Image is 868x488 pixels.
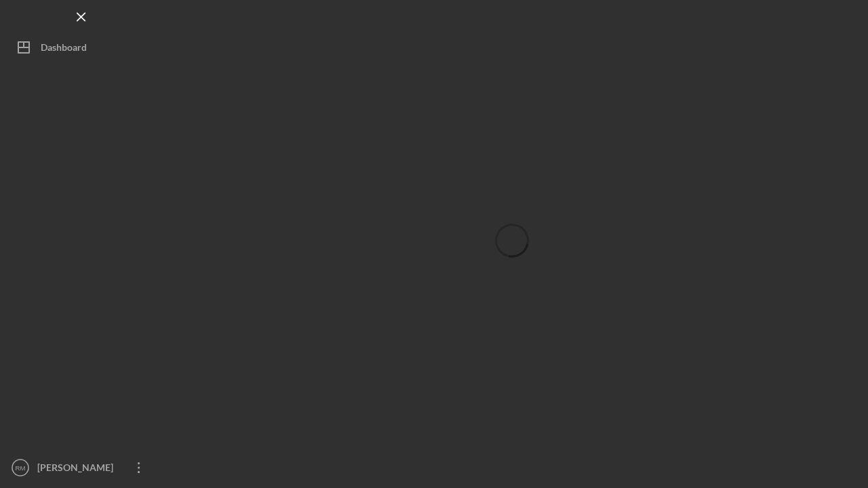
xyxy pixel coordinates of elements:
div: Dashboard [41,34,87,64]
button: Dashboard [7,34,156,61]
button: RM[PERSON_NAME] [7,454,156,481]
text: RM [16,464,26,472]
div: [PERSON_NAME] [34,454,122,485]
